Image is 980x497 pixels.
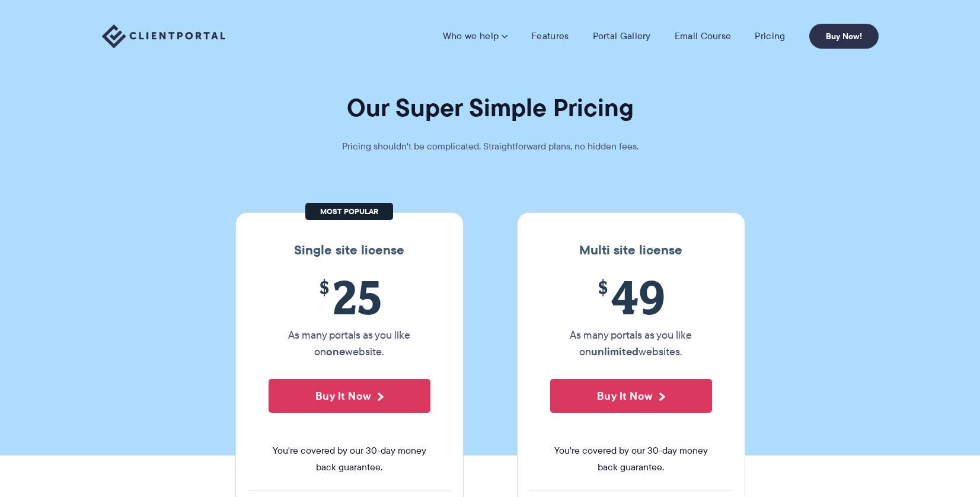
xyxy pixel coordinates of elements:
[593,30,651,42] a: Portal Gallery
[269,379,430,413] button: Buy It Now
[326,343,345,359] strong: one
[550,442,712,476] span: You're covered by our 30-day money back guarantee.
[269,327,430,360] p: As many portals as you like on website.
[591,343,639,359] strong: unlimited
[443,30,507,42] a: Who we help
[550,270,712,324] span: 49
[312,138,668,155] p: Pricing shouldn't be complicated. Straightforward plans, no hidden fees.
[531,30,569,42] a: Features
[550,327,712,360] p: As many portals as you like on websites.
[755,30,785,42] a: Pricing
[269,442,430,476] span: You're covered by our 30-day money back guarantee.
[550,379,712,413] button: Buy It Now
[269,270,430,324] span: 25
[675,30,732,42] a: Email Course
[809,24,879,49] a: Buy Now!
[529,243,733,258] h3: Multi site license
[248,243,451,258] h3: Single site license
